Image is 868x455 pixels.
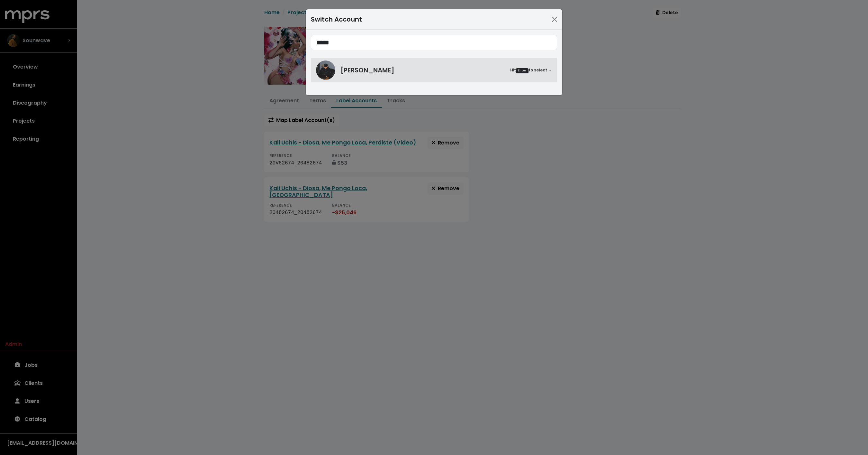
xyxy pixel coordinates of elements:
[549,14,560,24] button: Close
[311,35,557,50] input: Search accounts
[340,65,394,75] span: [PERSON_NAME]
[316,60,335,80] img: Coleman
[516,68,529,73] kbd: Enter
[311,14,362,24] div: Switch Account
[510,67,552,73] small: Hit to select →
[311,58,557,82] a: Coleman[PERSON_NAME]HitEnterto select →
